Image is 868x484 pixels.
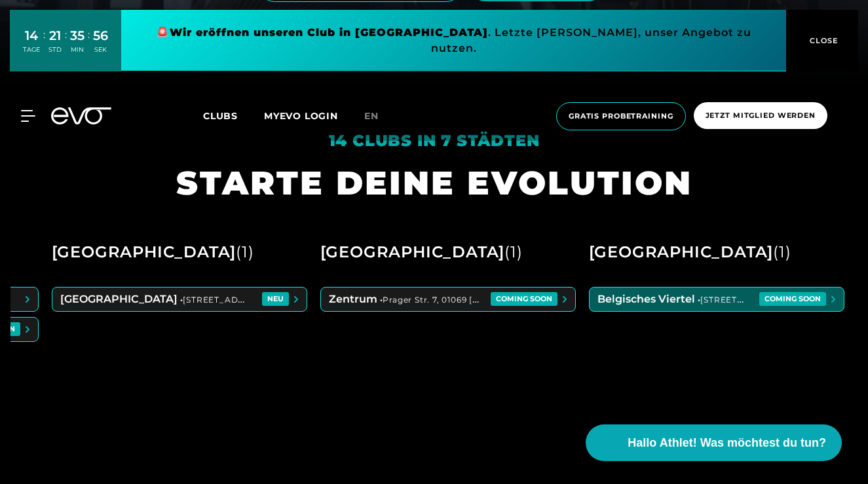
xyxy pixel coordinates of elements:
[690,102,831,130] a: Jetzt Mitglied werden
[552,102,690,130] a: Gratis Probetraining
[569,111,673,122] span: Gratis Probetraining
[236,242,254,261] span: ( 1 )
[706,110,816,121] span: Jetzt Mitglied werden
[203,110,238,122] span: Clubs
[65,28,67,62] div: :
[93,45,108,54] div: SEK
[586,424,842,461] button: Hallo Athlet! Was möchtest du tun?
[23,45,40,54] div: TAGE
[504,242,522,261] span: ( 1 )
[176,162,692,204] h1: STARTE DEINE EVOLUTION
[589,237,791,267] div: [GEOGRAPHIC_DATA]
[52,237,254,267] div: [GEOGRAPHIC_DATA]
[806,35,839,47] span: CLOSE
[93,26,108,45] div: 56
[364,110,379,122] span: en
[628,434,826,452] span: Hallo Athlet! Was möchtest du tun?
[48,45,62,54] div: STD
[70,26,85,45] div: 35
[320,237,523,267] div: [GEOGRAPHIC_DATA]
[70,45,85,54] div: MIN
[773,242,791,261] span: ( 1 )
[264,110,338,122] a: MYEVO LOGIN
[364,109,394,124] a: en
[43,28,45,62] div: :
[88,28,90,62] div: :
[48,26,62,45] div: 21
[786,10,858,71] button: CLOSE
[23,26,40,45] div: 14
[203,109,264,122] a: Clubs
